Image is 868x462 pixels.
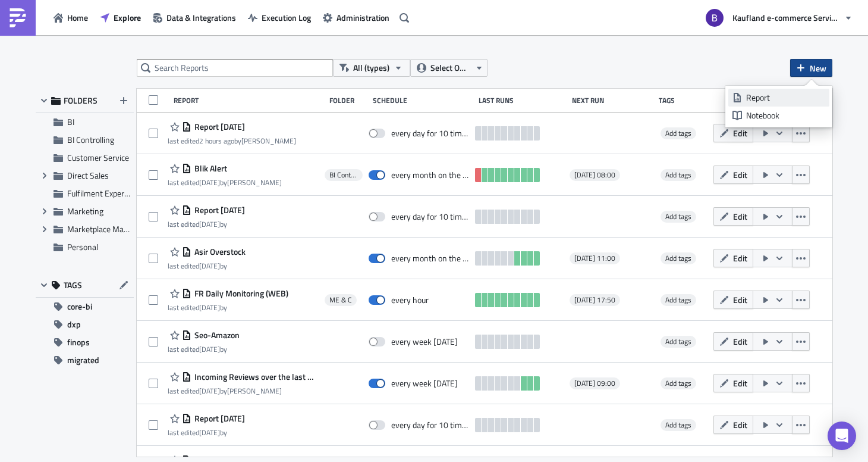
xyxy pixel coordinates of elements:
[317,8,395,27] button: Administration
[199,135,234,146] time: 2025-08-27T12:33:36Z
[732,11,839,24] span: Kaufland e-commerce Services GmbH & Co. KG
[199,427,220,438] time: 2025-08-11T14:21:27Z
[333,59,410,77] button: All (types)
[36,333,134,351] button: finops
[574,295,615,305] span: [DATE] 17:50
[67,205,103,217] span: Marketing
[665,419,691,430] span: Add tags
[713,207,753,226] button: Edit
[665,169,691,180] span: Add tags
[373,96,473,105] div: Schedule
[391,295,429,305] div: every hour
[705,8,725,28] img: Avatar
[336,11,389,24] span: Administration
[391,420,470,430] div: every day for 10 times
[391,170,470,180] div: every month on the 2nd
[733,294,747,306] span: Edit
[713,374,753,392] button: Edit
[661,336,696,348] span: Add tags
[733,127,747,139] span: Edit
[242,8,317,27] a: Execution Log
[661,294,696,306] span: Add tags
[353,61,389,74] span: All (types)
[67,187,143,199] span: Fulfilment Experience
[665,211,691,222] span: Add tags
[329,96,367,105] div: Folder
[199,177,220,188] time: 2025-08-21T12:38:51Z
[713,249,753,267] button: Edit
[191,330,240,341] span: Seo-Amazon
[191,121,245,132] span: Report 2025-08-27
[94,8,147,27] a: Explore
[329,170,358,180] span: BI Controlling
[147,8,242,27] button: Data & Integrations
[661,252,696,264] span: Add tags
[828,422,856,450] div: Open Intercom Messenger
[67,223,160,235] span: Marketplace Management
[661,169,696,181] span: Add tags
[199,385,220,397] time: 2025-08-12T08:40:34Z
[713,332,753,351] button: Edit
[174,96,323,105] div: Report
[67,151,129,164] span: Customer Service
[661,419,696,431] span: Add tags
[574,379,615,388] span: [DATE] 09:00
[810,62,826,74] span: New
[137,59,333,77] input: Search Reports
[168,178,282,187] div: last edited by [PERSON_NAME]
[199,218,220,230] time: 2025-08-21T08:13:05Z
[410,59,488,77] button: Select Owner
[572,96,653,105] div: Next Run
[168,220,245,229] div: last edited by
[733,335,747,348] span: Edit
[199,260,220,271] time: 2025-08-20T11:38:11Z
[661,211,696,223] span: Add tags
[64,95,98,106] span: FOLDERS
[168,136,296,145] div: last edited by [PERSON_NAME]
[48,8,94,27] button: Home
[67,333,90,351] span: finops
[713,166,753,184] button: Edit
[329,295,352,305] span: ME & C
[36,316,134,333] button: dxp
[733,377,747,389] span: Edit
[168,345,240,354] div: last edited by
[168,428,245,437] div: last edited by
[713,291,753,309] button: Edit
[733,210,747,223] span: Edit
[67,351,99,369] span: migrated
[391,336,458,347] div: every week on Wednesday
[391,378,458,389] div: every week on Monday
[430,61,470,74] span: Select Owner
[36,351,134,369] button: migrated
[391,128,470,139] div: every day for 10 times
[67,11,88,24] span: Home
[67,298,92,316] span: core-bi
[733,168,747,181] span: Edit
[168,303,288,312] div: last edited by
[574,254,615,263] span: [DATE] 11:00
[665,252,691,264] span: Add tags
[574,170,615,180] span: [DATE] 08:00
[661,127,696,139] span: Add tags
[391,253,470,264] div: every month on the 1st
[199,302,220,313] time: 2025-08-15T10:10:51Z
[168,261,246,270] div: last edited by
[191,246,246,257] span: Asir Overstock
[67,241,98,253] span: Personal
[479,96,566,105] div: Last Runs
[67,115,74,128] span: BI
[36,298,134,316] button: core-bi
[733,252,747,264] span: Edit
[191,372,319,382] span: Incoming Reviews over the last week
[168,386,319,395] div: last edited by [PERSON_NAME]
[665,377,691,389] span: Add tags
[790,59,832,77] button: New
[166,11,236,24] span: Data & Integrations
[262,11,311,24] span: Execution Log
[713,124,753,142] button: Edit
[733,419,747,431] span: Edit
